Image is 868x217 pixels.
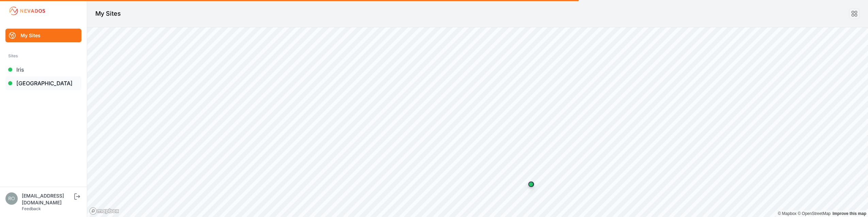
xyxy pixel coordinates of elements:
img: Nevados [8,5,46,16]
canvas: Map [87,27,868,217]
img: rono@prim.com [5,192,18,205]
div: Map marker [524,177,538,191]
a: [GEOGRAPHIC_DATA] [5,76,81,90]
a: Map feedback [833,211,866,216]
a: Iris [5,63,81,76]
div: Sites [8,52,79,60]
h1: My Sites [95,9,121,18]
a: Mapbox logo [89,207,119,215]
div: [EMAIL_ADDRESS][DOMAIN_NAME] [22,192,73,206]
a: My Sites [5,29,81,42]
a: OpenStreetMap [798,211,831,216]
a: Feedback [22,206,41,211]
a: Mapbox [778,211,797,216]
